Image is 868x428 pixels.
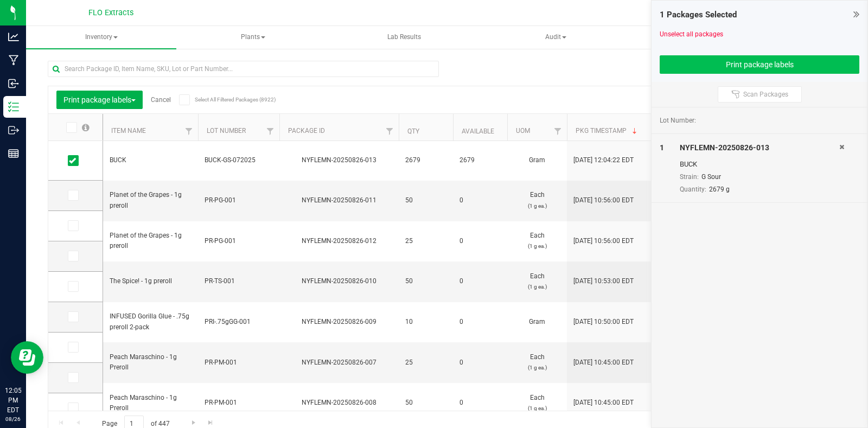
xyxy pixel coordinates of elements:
span: Each [514,393,560,413]
span: Planet of the Grapes - 1g preroll [110,231,192,251]
iframe: Resource center [11,341,43,374]
inline-svg: Analytics [8,31,19,42]
span: Gram [514,155,560,165]
div: NYFLEMN-20250826-011 [278,195,400,206]
span: [DATE] 10:56:00 EDT [573,236,634,246]
a: UOM [516,127,530,135]
input: Search Package ID, Item Name, SKU, Lot or Part Number... [48,61,439,77]
div: NYFLEMN-20250826-008 [278,398,400,408]
span: 25 [405,236,446,246]
span: PRI-.75gGG-001 [205,317,273,327]
p: (1 g ea.) [514,282,560,292]
span: Plants [178,27,327,48]
span: 1 [660,143,664,152]
span: Each [514,271,560,292]
p: (1 g ea.) [514,241,560,251]
span: FLO Extracts [88,8,133,17]
p: (1 g ea.) [514,403,560,413]
button: Print package labels [56,91,143,109]
span: PR-PG-001 [205,195,273,206]
span: 50 [405,398,446,408]
p: 12:05 PM EDT [5,386,21,415]
inline-svg: Inventory [8,101,19,112]
span: PR-PM-001 [205,357,273,368]
span: [DATE] 10:56:00 EDT [573,195,634,206]
span: Lab Results [373,33,436,42]
inline-svg: Inbound [8,78,19,89]
a: Pkg Timestamp [576,127,639,135]
a: Available [462,127,494,135]
a: Inventory Counts [632,26,782,49]
inline-svg: Reports [8,148,19,159]
button: Scan Packages [718,86,802,103]
button: Print package labels [660,55,859,74]
span: Gram [514,317,560,327]
span: The Spice! - 1g preroll [110,276,192,286]
a: Qty [407,127,419,135]
span: [DATE] 10:45:00 EDT [573,398,634,408]
div: BUCK [680,159,839,170]
span: Peach Maraschino - 1g Preroll [110,352,192,373]
span: Scan Packages [743,90,788,99]
p: (1 g ea.) [514,362,560,373]
span: 0 [459,236,501,246]
span: BUCK-GS-072025 [205,155,273,165]
span: Print package labels [63,95,136,104]
span: Peach Maraschino - 1g Preroll [110,393,192,413]
span: 2679 [459,155,501,165]
span: 10 [405,317,446,327]
a: Filter [381,122,399,140]
a: Cancel [151,96,171,104]
span: Audit [481,27,630,48]
a: Filter [261,122,279,140]
span: Select All Filtered Packages (8922) [195,97,249,103]
span: 2679 g [709,186,730,193]
div: NYFLEMN-20250826-010 [278,276,400,286]
span: Lot Number: [660,116,696,125]
span: Each [514,352,560,373]
span: 0 [459,317,501,327]
span: BUCK [110,155,192,165]
span: 25 [405,357,446,368]
div: NYFLEMN-20250826-013 [278,155,400,165]
span: Strain: [680,173,699,181]
span: 0 [459,398,501,408]
div: NYFLEMN-20250826-012 [278,236,400,246]
span: INFUSED Gorilla Glue - .75g preroll 2-pack [110,311,192,332]
span: [DATE] 10:53:00 EDT [573,276,634,286]
a: Unselect all packages [660,30,723,38]
span: 50 [405,276,446,286]
inline-svg: Manufacturing [8,55,19,66]
a: Audit [481,26,631,49]
a: Item Name [111,127,146,135]
span: PR-PM-001 [205,398,273,408]
span: [DATE] 12:04:22 EDT [573,155,634,165]
span: [DATE] 10:50:00 EDT [573,317,634,327]
span: 50 [405,195,446,206]
a: Lab Results [329,26,480,49]
span: 0 [459,276,501,286]
div: NYFLEMN-20250826-007 [278,357,400,368]
a: Filter [549,122,567,140]
inline-svg: Outbound [8,125,19,136]
span: Planet of the Grapes - 1g preroll [110,190,192,210]
a: Filter [180,122,198,140]
span: Select all records on this page [82,124,90,131]
span: Each [514,231,560,251]
span: Quantity: [680,186,706,193]
span: G Sour [701,173,721,181]
p: 08/26 [5,415,21,423]
div: NYFLEMN-20250826-013 [680,142,839,154]
span: Each [514,190,560,210]
span: [DATE] 10:45:00 EDT [573,357,634,368]
p: (1 g ea.) [514,201,560,211]
span: PR-PG-001 [205,236,273,246]
a: Plants [177,26,328,49]
a: Inventory [26,26,176,49]
span: 0 [459,357,501,368]
a: Lot Number [207,127,246,135]
span: 2679 [405,155,446,165]
div: NYFLEMN-20250826-009 [278,317,400,327]
span: PR-TS-001 [205,276,273,286]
